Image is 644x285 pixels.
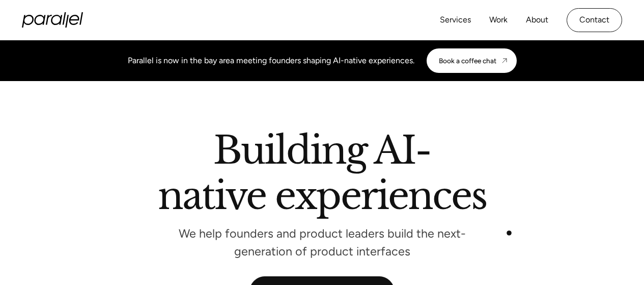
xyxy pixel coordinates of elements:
[22,12,83,28] a: home
[526,13,548,28] a: About
[500,57,509,65] img: CTA arrow image
[128,55,414,67] div: Parallel is now in the bay area meeting founders shaping AI-native experiences.
[427,48,517,73] a: Book a coffee chat
[439,57,496,65] div: Book a coffee chat
[170,229,475,256] p: We help founders and product leaders build the next-generation of product interfaces
[489,13,508,28] a: Work
[567,8,622,32] a: Contact
[52,132,592,218] h2: Building AI-native experiences
[440,13,471,28] a: Services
